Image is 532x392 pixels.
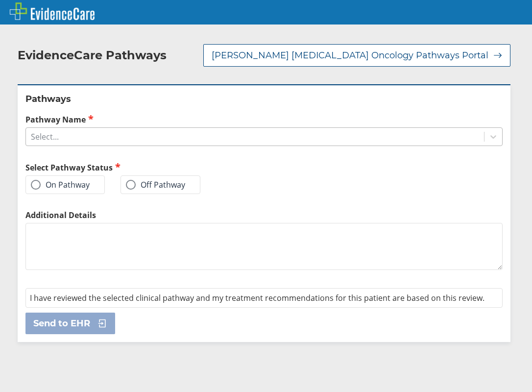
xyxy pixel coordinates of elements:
[25,114,503,125] label: Pathway Name
[212,49,488,61] span: [PERSON_NAME] [MEDICAL_DATA] Oncology Pathways Portal
[203,44,510,67] button: [PERSON_NAME] [MEDICAL_DATA] Oncology Pathways Portal
[31,131,59,142] div: Select...
[126,180,185,190] label: Off Pathway
[18,48,167,63] h2: EvidenceCare Pathways
[10,2,95,20] img: EvidenceCare
[31,180,90,190] label: On Pathway
[25,313,115,334] button: Send to EHR
[25,210,503,220] label: Additional Details
[25,93,503,105] h2: Pathways
[33,318,90,329] span: Send to EHR
[30,293,484,303] span: I have reviewed the selected clinical pathway and my treatment recommendations for this patient a...
[25,162,260,173] h2: Select Pathway Status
